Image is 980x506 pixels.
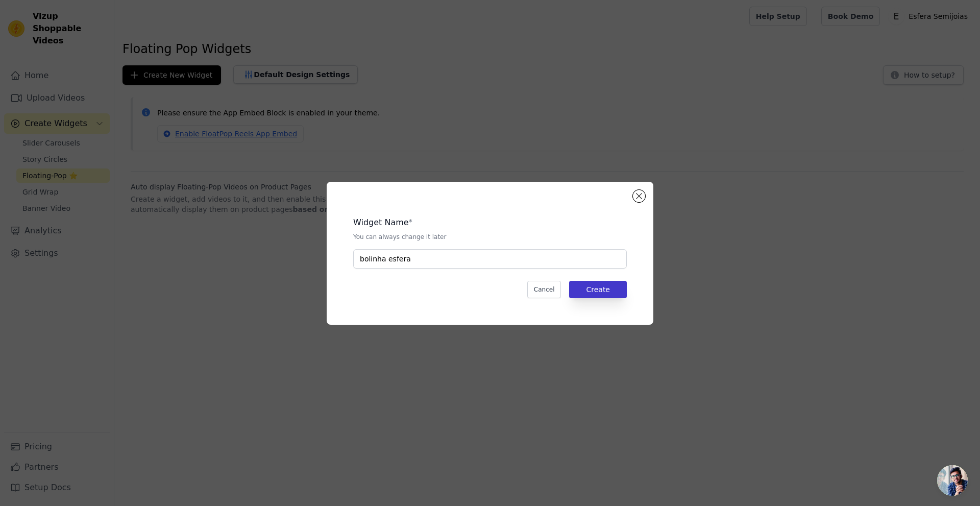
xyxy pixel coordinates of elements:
[569,281,627,298] button: Create
[633,190,645,202] button: Close modal
[937,465,968,496] div: Bate-papo aberto
[353,216,409,229] legend: Widget Name
[527,281,561,298] button: Cancel
[353,233,627,241] p: You can always change it later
